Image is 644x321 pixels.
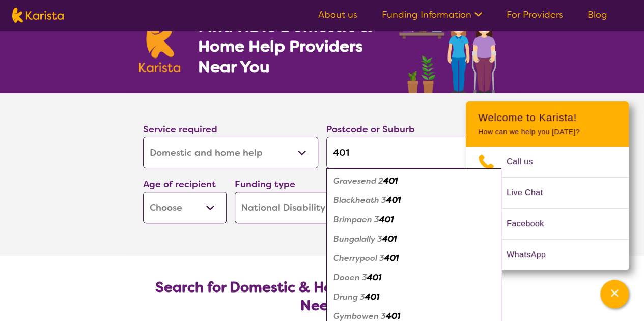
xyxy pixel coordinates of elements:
h1: Find NDIS Domestic & Home Help Providers Near You [198,16,386,77]
em: 401 [365,291,379,302]
em: 401 [386,195,401,206]
div: Brimpaen 3401 [331,210,496,229]
img: Karista logo [139,17,181,72]
h2: Search for Domestic & Home Help by Location & Needs [151,278,493,315]
em: 401 [383,176,398,186]
a: Web link opens in a new tab. [466,240,629,270]
a: About us [318,9,357,21]
em: Drung 3 [333,291,365,302]
div: Cherrypool 3401 [331,249,496,268]
em: Blackheath 3 [333,195,386,206]
div: Gravesend 2401 [331,171,496,191]
a: Funding Information [382,9,482,21]
button: Channel Menu [600,280,629,308]
div: Dooen 3401 [331,268,496,287]
label: Funding type [235,178,295,190]
em: Brimpaen 3 [333,214,379,225]
div: Drung 3401 [331,287,496,307]
em: Bungalally 3 [333,234,382,244]
input: Type [326,137,501,168]
label: Service required [143,123,217,135]
div: Bungalally 3401 [331,229,496,249]
span: Facebook [507,216,556,231]
label: Age of recipient [143,178,216,190]
em: Cherrypool 3 [333,253,384,264]
img: domestic-help [396,4,505,93]
span: WhatsApp [507,247,558,262]
em: 401 [384,253,399,264]
a: Blog [587,9,607,21]
em: Gravesend 2 [333,176,383,186]
em: Dooen 3 [333,272,367,283]
span: Live Chat [507,185,555,200]
span: Call us [507,154,545,169]
em: 401 [382,234,397,244]
em: 401 [367,272,381,283]
h2: Welcome to Karista! [478,111,617,124]
label: Postcode or Suburb [326,123,415,135]
p: How can we help you [DATE]? [478,128,617,136]
div: Blackheath 3401 [331,191,496,210]
ul: Choose channel [466,147,629,270]
a: For Providers [507,9,563,21]
em: 401 [379,214,394,225]
img: Karista logo [12,8,64,23]
div: Channel Menu [466,101,629,270]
